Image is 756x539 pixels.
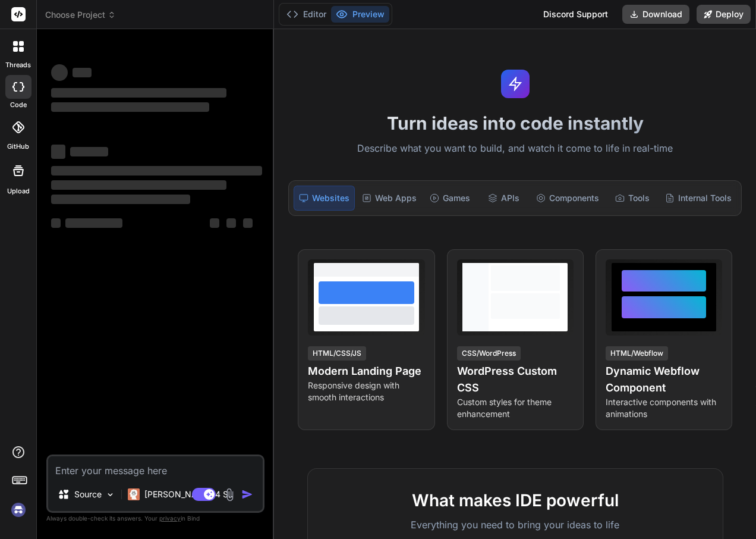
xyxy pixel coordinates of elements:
[606,363,722,396] h4: Dynamic Webflow Component
[51,102,209,112] span: ‌
[308,363,424,380] h4: Modern Landing Page
[51,64,68,81] span: ‌
[536,5,615,24] div: Discord Support
[308,346,366,361] div: HTML/CSS/JS
[294,186,355,211] div: Websites
[51,145,65,159] span: ‌
[210,218,219,228] span: ‌
[65,218,122,228] span: ‌
[660,186,736,211] div: Internal Tools
[327,518,704,532] p: Everything you need to bring your ideas to life
[606,346,668,361] div: HTML/Webflow
[457,363,574,396] h4: WordPress Custom CSS
[281,141,749,156] p: Describe what you want to build, and watch it come to life in real-time
[606,186,658,211] div: Tools
[606,396,722,420] p: Interactive components with animations
[226,218,236,228] span: ‌
[331,6,389,23] button: Preview
[243,218,253,228] span: ‌
[128,488,140,500] img: Claude 4 Sonnet
[424,186,475,211] div: Games
[51,195,190,204] span: ‌
[457,346,521,361] div: CSS/WordPress
[531,186,604,211] div: Components
[8,500,29,520] img: signin
[241,488,253,500] img: icon
[10,100,27,110] label: code
[51,166,262,176] span: ‌
[73,68,92,77] span: ‌
[457,396,574,420] p: Custom styles for theme enhancement
[105,490,115,500] img: Pick Models
[5,60,31,70] label: threads
[70,147,108,156] span: ‌
[7,142,29,152] label: GitHub
[282,6,331,23] button: Editor
[74,488,102,500] p: Source
[51,180,226,190] span: ‌
[51,88,226,98] span: ‌
[46,513,264,524] p: Always double-check its answers. Your in Bind
[45,9,116,21] span: Choose Project
[478,186,530,211] div: APIs
[144,488,233,500] p: [PERSON_NAME] 4 S..
[7,186,30,196] label: Upload
[223,488,237,502] img: attachment
[159,515,181,522] span: privacy
[327,488,704,513] h2: What makes IDE powerful
[308,380,424,403] p: Responsive design with smooth interactions
[281,112,749,134] h1: Turn ideas into code instantly
[51,218,61,228] span: ‌
[622,5,689,24] button: Download
[697,5,751,24] button: Deploy
[357,186,421,211] div: Web Apps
